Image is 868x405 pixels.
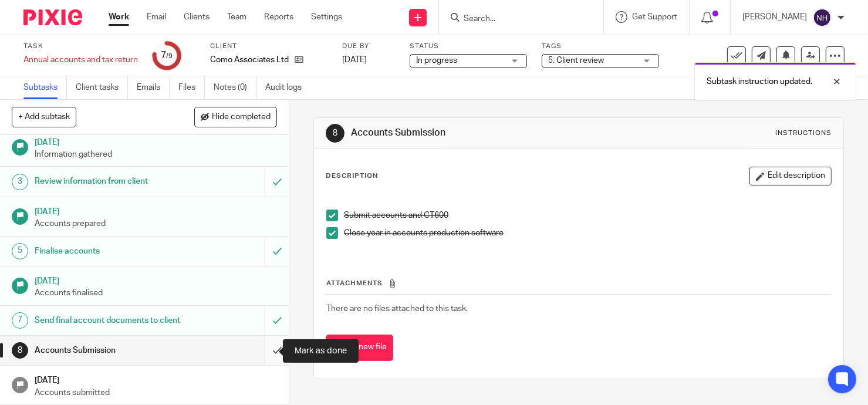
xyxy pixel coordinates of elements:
p: Submit accounts and CT600 [344,210,831,221]
a: Team [227,11,246,23]
a: Notes (0) [214,76,256,99]
img: svg%3E [813,8,832,27]
h1: [DATE] [35,134,277,148]
p: Accounts finalised [35,287,277,299]
h1: Review information from client [35,173,180,190]
label: Due by [342,42,395,51]
div: 3 [12,174,28,190]
span: In progress [416,56,457,65]
p: Subtask instruction updated. [707,76,812,87]
img: Pixie [23,9,82,25]
button: Hide completed [194,107,277,127]
button: Attach new file [326,335,393,361]
a: Reports [264,11,293,23]
h1: Accounts Submission [35,342,180,359]
a: Emails [137,76,170,99]
button: Edit description [749,167,832,185]
p: Information gathered [35,148,277,160]
h1: [DATE] [35,272,277,287]
p: Accounts prepared [35,218,277,230]
span: [DATE] [342,56,367,64]
span: Attachments [326,280,383,286]
a: Subtasks [23,76,67,99]
div: 8 [326,124,345,143]
button: + Add subtask [12,107,76,127]
h1: [DATE] [35,203,277,218]
div: 7 [12,312,28,329]
h1: Accounts Submission [351,127,604,139]
p: Accounts submitted [35,387,277,399]
label: Client [210,42,327,51]
a: Files [178,76,205,99]
div: 8 [12,342,28,359]
h1: Finalise accounts [35,242,180,260]
span: Hide completed [212,113,271,122]
a: Audit logs [265,76,310,99]
p: Como Associates Ltd [210,54,289,66]
a: Settings [311,11,342,23]
small: /9 [166,53,173,59]
h1: [DATE] [35,372,277,386]
p: Close year in accounts production software [344,227,831,239]
div: 5 [12,243,28,259]
span: There are no files attached to this task. [326,305,468,313]
a: Client tasks [76,76,128,99]
div: Instructions [775,129,832,138]
a: Clients [184,11,210,23]
label: Status [410,42,527,51]
label: Task [23,42,138,51]
a: Email [147,11,166,23]
h1: Send final account documents to client [35,312,180,329]
div: 7 [161,49,173,62]
p: Description [326,171,378,181]
div: Annual accounts and tax return [23,54,138,66]
a: Work [109,11,129,23]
